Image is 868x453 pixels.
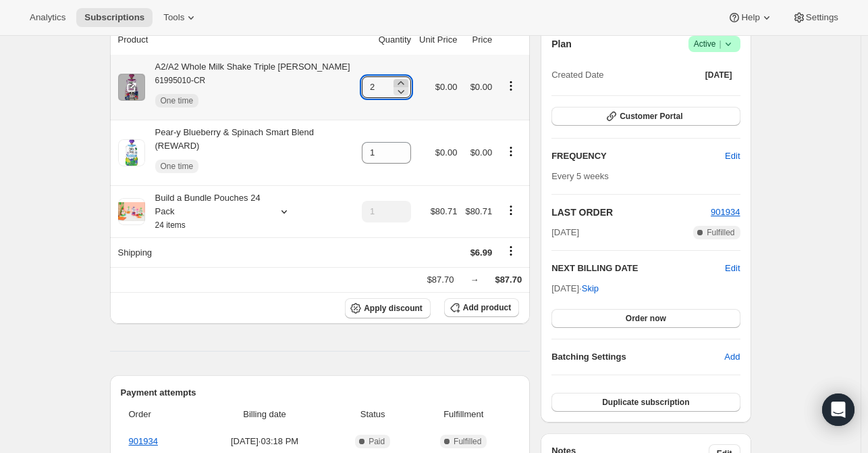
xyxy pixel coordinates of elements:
span: | [719,39,721,49]
h6: Batching Settings [551,350,724,364]
span: Created Date [551,68,603,82]
span: Add product [463,302,511,313]
span: Fulfilled [454,436,481,447]
span: Apply discount [364,303,423,314]
button: Shipping actions [500,243,522,258]
button: Edit [725,262,740,275]
span: Tools [163,12,184,23]
span: Paid [369,436,385,447]
span: One time [161,161,194,172]
span: $0.00 [470,147,493,158]
span: [DATE] · [551,283,599,293]
button: [DATE] [697,66,740,85]
span: Subscriptions [84,12,144,23]
button: Duplicate subscription [551,393,740,412]
div: A2/A2 Whole Milk Shake Triple [PERSON_NAME] [145,60,350,114]
th: Product [110,25,358,55]
div: Build a Bundle Pouches 24 Pack [145,191,267,232]
button: Product actions [500,203,522,218]
button: Customer Portal [551,107,740,126]
button: Add product [444,298,519,317]
span: $0.00 [435,82,458,92]
img: product img [118,74,145,101]
span: Order now [626,313,666,324]
span: Analytics [30,12,65,23]
span: Skip [582,282,599,295]
small: 61995010-CR [155,76,206,85]
th: Quantity [358,25,415,55]
button: Tools [155,8,206,27]
div: Pear-y Blueberry & Spinach Smart Blend (REWARD) [145,126,354,180]
span: Active [694,37,735,51]
span: [DATE] [551,226,579,239]
button: Product actions [500,78,522,93]
button: Skip [574,278,607,300]
span: Customer Portal [620,111,682,122]
span: Help [741,12,759,23]
button: 901934 [711,206,740,219]
a: 901934 [711,207,740,217]
span: Edit [725,149,740,163]
span: Add [724,350,740,364]
span: One time [161,95,194,106]
button: Settings [784,8,846,27]
h2: Plan [551,37,572,51]
span: $80.71 [431,206,458,216]
span: Duplicate subscription [602,397,689,408]
th: Order [121,400,196,429]
button: Analytics [22,8,74,27]
span: Fulfillment [416,408,511,421]
th: Unit Price [415,25,461,55]
span: $0.00 [435,147,458,158]
a: 901934 [129,436,158,446]
div: Open Intercom Messenger [822,394,855,426]
h2: FREQUENCY [551,149,725,163]
button: Add [716,346,748,368]
button: Edit [717,145,748,167]
button: Subscriptions [76,8,153,27]
small: 24 items [155,220,186,230]
button: Product actions [500,144,522,159]
div: $87.70 [427,273,454,287]
span: [DATE] · 03:18 PM [200,435,329,448]
span: Billing date [200,408,329,421]
th: Price [461,25,496,55]
span: Every 5 weeks [551,171,609,181]
span: Status [337,408,408,421]
div: → [470,273,479,287]
img: product img [118,139,145,166]
span: $0.00 [470,82,493,92]
button: Apply discount [345,298,431,318]
span: [DATE] [705,70,732,80]
h2: NEXT BILLING DATE [551,262,725,275]
th: Shipping [110,237,358,267]
span: Fulfilled [707,227,734,238]
span: $80.71 [465,206,492,216]
h2: LAST ORDER [551,206,711,219]
span: $6.99 [470,247,493,258]
button: Help [720,8,781,27]
h2: Payment attempts [121,386,520,400]
span: $87.70 [495,275,522,285]
span: Settings [806,12,838,23]
button: Order now [551,309,740,328]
